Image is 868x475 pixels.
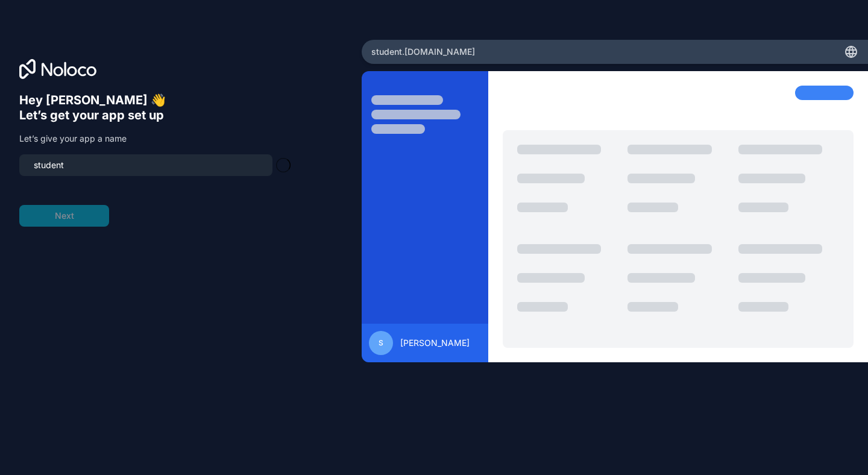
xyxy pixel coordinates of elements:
span: S [379,338,383,348]
h6: Let’s get your app set up [19,108,289,123]
h6: Hey [PERSON_NAME] 👋 [19,93,289,108]
p: Let’s give your app a name [19,133,289,145]
input: my-team [27,157,265,174]
span: [PERSON_NAME] [400,337,470,349]
span: student .[DOMAIN_NAME] [371,46,475,58]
